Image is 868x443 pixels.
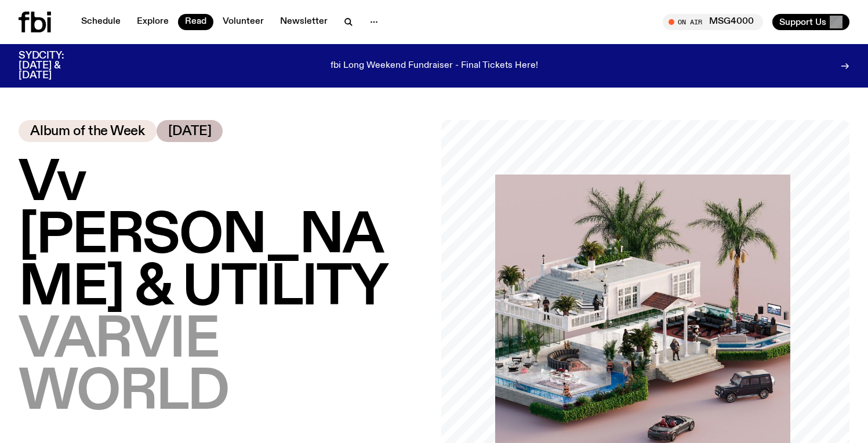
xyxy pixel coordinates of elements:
[19,312,228,422] span: VARVIE WORLD
[19,51,93,81] h3: SYDCITY: [DATE] & [DATE]
[74,14,128,30] a: Schedule
[216,14,271,30] a: Volunteer
[779,17,826,27] span: Support Us
[331,61,538,71] p: fbi Long Weekend Fundraiser - Final Tickets Here!
[772,14,849,30] button: Support Us
[30,125,145,138] span: Album of the Week
[178,14,213,30] a: Read
[273,14,335,30] a: Newsletter
[19,155,387,318] span: Vv [PERSON_NAME] & UTILITY
[130,14,176,30] a: Explore
[168,125,212,138] span: [DATE]
[663,14,763,30] button: On AirMSG4000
